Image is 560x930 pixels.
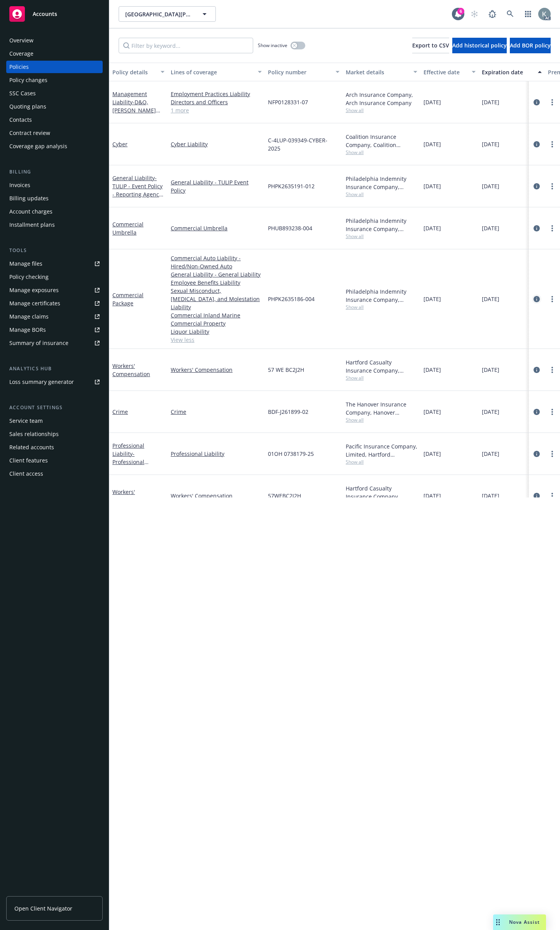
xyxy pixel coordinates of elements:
div: Service team [9,415,43,427]
a: circleInformation [532,294,541,304]
a: Loss summary generator [6,376,103,388]
a: more [548,224,557,233]
a: circleInformation [532,224,541,233]
button: Expiration date [479,63,545,81]
span: BDF-J261899-02 [268,408,308,416]
div: Loss summary generator [9,376,74,388]
a: 1 more [171,106,262,114]
div: Coverage [9,47,33,60]
a: Commercial Package [112,291,143,307]
a: Cyber Liability [171,140,262,148]
div: Overview [9,34,33,47]
div: Hartford Casualty Insurance Company, Hartford Insurance Group [346,484,417,501]
div: Account settings [6,404,103,412]
div: Market details [346,68,409,76]
a: Commercial Auto Liability - Hired/Non-Owned Auto [171,254,262,270]
div: Manage exposures [9,284,59,296]
div: Client features [9,454,48,467]
a: Manage BORs [6,324,103,336]
a: View less [171,336,262,344]
a: circleInformation [532,449,541,459]
a: Quoting plans [6,100,103,113]
span: [DATE] [482,366,499,374]
a: circleInformation [532,182,541,191]
span: [DATE] [423,408,441,416]
div: The Hanover Insurance Company, Hanover Insurance Group [346,400,417,417]
a: Contract review [6,127,103,139]
a: Workers' Compensation [112,488,150,504]
div: Lines of coverage [171,68,253,76]
img: photo [538,8,551,20]
a: Contacts [6,114,103,126]
button: Policy number [265,63,343,81]
a: Switch app [520,6,536,22]
div: Expiration date [482,68,533,76]
span: [DATE] [423,450,441,458]
div: Arch Insurance Company, Arch Insurance Company [346,91,417,107]
div: Manage BORs [9,324,46,336]
div: Quoting plans [9,100,46,113]
input: Filter by keyword... [119,38,253,53]
a: more [548,365,557,375]
a: Management Liability [112,90,156,122]
button: Lines of coverage [168,63,265,81]
button: Market details [343,63,420,81]
a: Policies [6,61,103,73]
span: 57 WE BC2J2H [268,366,304,374]
div: Related accounts [9,441,54,454]
div: Billing updates [9,192,49,205]
a: more [548,98,557,107]
a: Summary of insurance [6,337,103,349]
span: 57WEBC2J2H [268,492,301,500]
a: more [548,491,557,501]
span: [DATE] [482,140,499,148]
a: Account charges [6,205,103,218]
a: Report a Bug [485,6,500,22]
div: Policy changes [9,74,47,86]
a: Directors and Officers [171,98,262,106]
span: [DATE] [482,408,499,416]
a: Manage certificates [6,297,103,310]
a: more [548,407,557,417]
a: Manage exposures [6,284,103,296]
a: Employee Benefits Liability [171,278,262,287]
a: SSC Cases [6,87,103,100]
a: Installment plans [6,219,103,231]
a: circleInformation [532,365,541,375]
div: Effective date [423,68,467,76]
span: Open Client Navigator [14,904,72,912]
div: Client access [9,468,43,480]
a: Related accounts [6,441,103,454]
button: Add historical policy [452,38,507,53]
div: Hartford Casualty Insurance Company, Hartford Insurance Group [346,358,417,375]
span: Show all [346,375,417,381]
a: Workers' Compensation [171,492,262,500]
a: Professional Liability [112,442,161,506]
div: Philadelphia Indemnity Insurance Company, [GEOGRAPHIC_DATA] Insurance Companies [346,217,417,233]
div: Policy details [112,68,156,76]
a: more [548,140,557,149]
a: Coverage gap analysis [6,140,103,152]
span: Show all [346,107,417,114]
span: [DATE] [482,98,499,106]
button: Export to CSV [412,38,449,53]
div: Summary of insurance [9,337,68,349]
a: more [548,449,557,459]
button: Add BOR policy [510,38,551,53]
a: Invoices [6,179,103,191]
span: Add historical policy [452,42,507,49]
a: Crime [171,408,262,416]
div: Philadelphia Indemnity Insurance Company, [GEOGRAPHIC_DATA] Insurance Companies [346,175,417,191]
span: [DATE] [423,366,441,374]
div: Contract review [9,127,50,139]
a: Crime [112,408,128,415]
button: Effective date [420,63,479,81]
span: - D&O, [PERSON_NAME] and Fiduciary [112,98,160,122]
a: more [548,182,557,191]
div: Manage claims [9,310,49,323]
div: Account charges [9,205,52,218]
a: Service team [6,415,103,427]
span: [DATE] [482,295,499,303]
a: Liquor Liability [171,328,262,336]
